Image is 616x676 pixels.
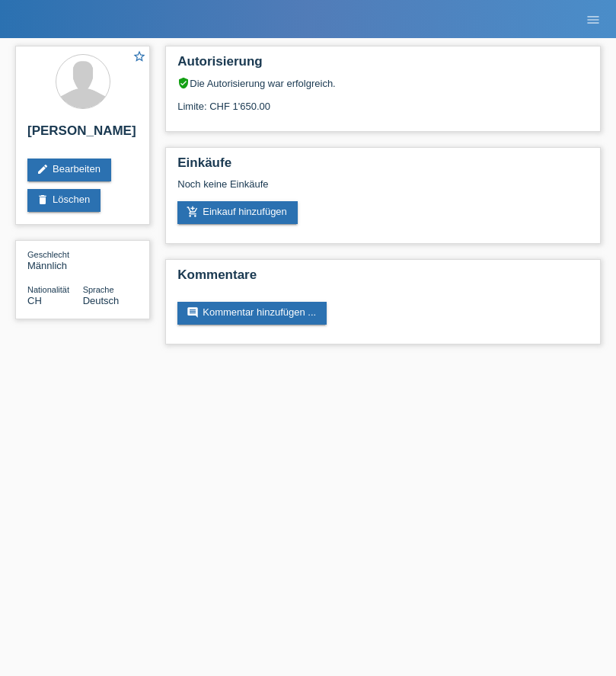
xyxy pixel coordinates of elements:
[177,302,327,325] a: commentKommentar hinzufügen ...
[177,201,298,224] a: add_shopping_cartEinkauf hinzufügen
[83,285,114,294] span: Sprache
[27,123,138,146] h2: [PERSON_NAME]
[27,250,69,259] span: Geschlecht
[187,206,199,218] i: add_shopping_cart
[27,248,83,271] div: Männlich
[586,12,601,27] i: menu
[37,163,49,175] i: edit
[132,50,146,66] a: star_border
[177,77,589,89] div: Die Autorisierung war erfolgreich.
[578,14,608,24] a: menu
[27,295,42,306] span: Schweiz
[177,155,589,178] h2: Einkäufe
[27,285,69,294] span: Nationalität
[177,178,589,201] div: Noch keine Einkäufe
[177,54,589,77] h2: Autorisierung
[27,159,111,181] a: editBearbeiten
[187,306,199,319] i: comment
[132,50,146,63] i: star_border
[37,194,49,206] i: delete
[27,189,101,212] a: deleteLöschen
[177,77,190,89] i: verified_user
[177,268,589,290] h2: Kommentare
[83,295,120,306] span: Deutsch
[177,89,589,112] div: Limite: CHF 1'650.00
